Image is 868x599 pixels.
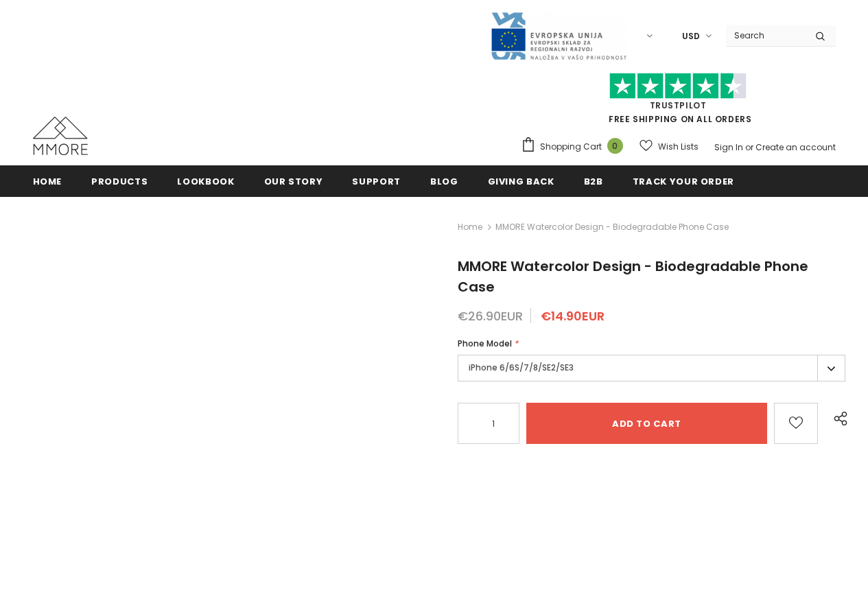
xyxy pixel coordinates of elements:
img: Trust Pilot Stars [609,73,747,99]
a: Track your order [633,165,734,196]
a: Sign In [714,141,743,153]
img: MMORE Cases [33,117,88,155]
span: FREE SHIPPING ON ALL ORDERS [521,79,836,125]
span: Products [91,175,148,188]
span: Lookbook [177,175,234,188]
a: Products [91,165,148,196]
a: Shopping Cart 0 [521,137,630,157]
a: support [352,165,401,196]
span: B2B [584,175,603,188]
span: Our Story [264,175,323,188]
a: B2B [584,165,603,196]
a: Home [458,219,482,235]
span: Giving back [488,175,554,188]
span: Track your order [633,175,734,188]
a: Blog [430,165,458,196]
img: Javni Razpis [490,11,627,61]
a: Javni Razpis [490,30,627,41]
a: Trustpilot [650,99,707,111]
label: iPhone 6/6S/7/8/SE2/SE3 [458,355,845,381]
span: €14.90EUR [541,307,605,325]
a: Create an account [755,141,836,153]
span: USD [682,30,700,43]
span: MMORE Watercolor Design - Biodegradable Phone Case [458,257,808,296]
span: Wish Lists [658,140,699,154]
span: Home [33,175,62,188]
a: Lookbook [177,165,234,196]
span: or [745,141,753,153]
span: support [352,175,401,188]
input: Add to cart [526,403,767,444]
span: Shopping Cart [540,140,602,154]
a: Wish Lists [640,134,699,158]
input: Search Site [726,25,805,45]
a: Our Story [264,165,323,196]
a: Giving back [488,165,554,196]
span: €26.90EUR [458,307,523,325]
span: Phone Model [458,338,512,349]
span: 0 [607,138,623,154]
span: Blog [430,175,458,188]
span: MMORE Watercolor Design - Biodegradable Phone Case [495,219,729,235]
a: Home [33,165,62,196]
